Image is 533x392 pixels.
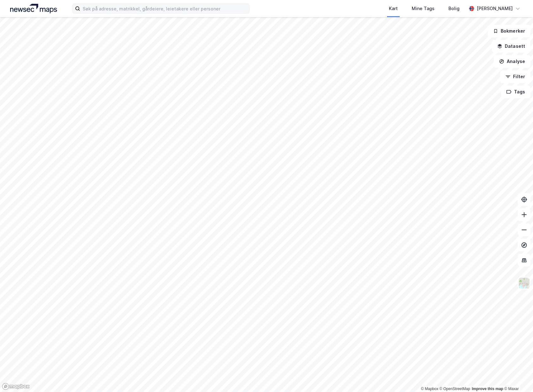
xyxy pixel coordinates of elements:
[10,4,57,13] img: logo.a4113a55bc3d86da70a041830d287a7e.svg
[80,4,249,13] input: Søk på adresse, matrikkel, gårdeiere, leietakere eller personer
[448,5,460,12] div: Bolig
[501,362,533,392] div: Kontrollprogram for chat
[389,5,398,12] div: Kart
[477,5,513,12] div: [PERSON_NAME]
[412,5,435,12] div: Mine Tags
[501,362,533,392] iframe: Chat Widget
